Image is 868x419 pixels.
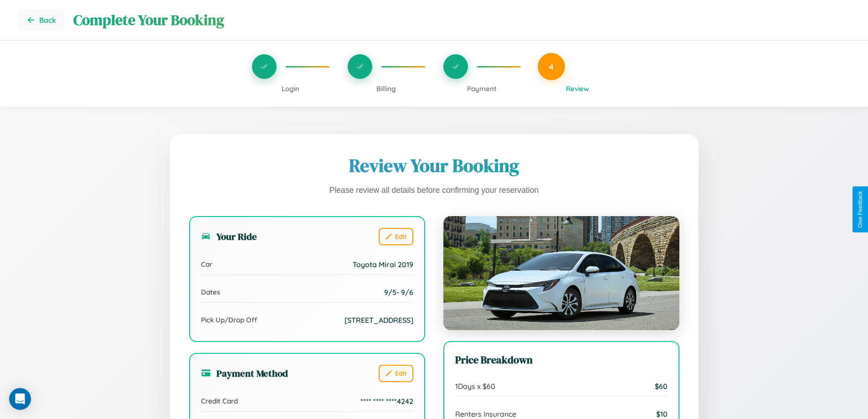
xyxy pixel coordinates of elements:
[857,191,863,228] div: Give Feedback
[282,84,299,93] span: Login
[201,230,257,243] h3: Your Ride
[379,365,413,382] button: Edit
[455,353,668,367] h3: Price Breakdown
[566,84,589,93] span: Review
[9,388,31,410] div: Open Intercom Messenger
[189,153,679,178] h1: Review Your Booking
[201,367,288,380] h3: Payment Method
[201,288,220,296] span: Dates
[201,397,238,405] span: Credit Card
[353,260,413,269] span: Toyota Mirai 2019
[379,228,413,245] button: Edit
[376,84,396,93] span: Billing
[549,62,554,72] span: 4
[455,409,516,419] span: Renters Insurance
[443,216,679,330] img: Toyota Mirai
[73,10,850,30] h1: Complete Your Booking
[467,84,497,93] span: Payment
[656,409,668,419] span: $ 10
[384,288,413,297] span: 9 / 5 - 9 / 6
[18,9,64,31] button: Go back
[344,316,413,325] span: [STREET_ADDRESS]
[189,183,679,198] p: Please review all details before confirming your reservation
[655,382,668,391] span: $ 60
[455,382,495,391] span: 1 Days x $ 60
[201,316,257,324] span: Pick Up/Drop Off
[201,260,212,269] span: Car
